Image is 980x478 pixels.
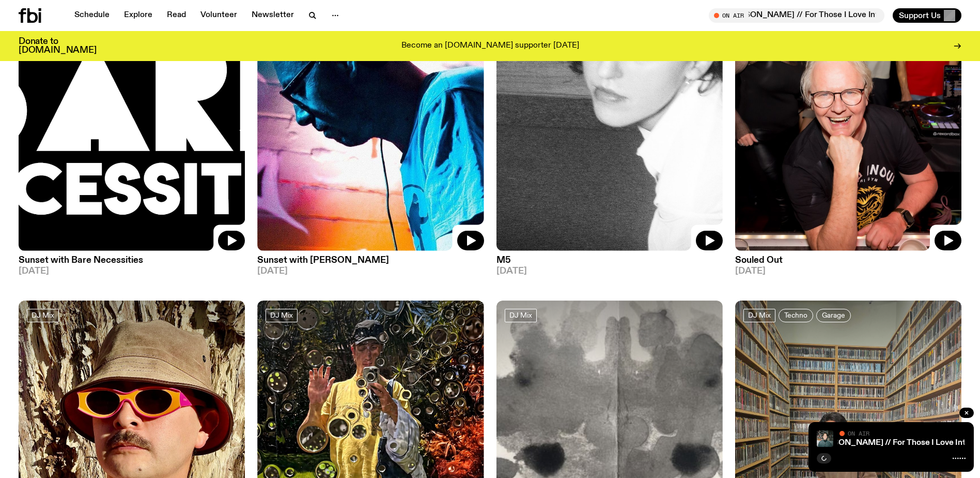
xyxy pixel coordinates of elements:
[401,41,579,51] p: Become an [DOMAIN_NAME] supporter [DATE]
[816,309,851,322] a: Garage
[257,251,484,276] a: Sunset with [PERSON_NAME][DATE]
[68,8,116,23] a: Schedule
[496,267,723,276] span: [DATE]
[496,251,723,276] a: M5[DATE]
[257,256,484,265] h3: Sunset with [PERSON_NAME]
[817,430,833,447] img: Radio presenter Ben Hansen sits in front of a wall of photos and an fbi radio sign. Film photo. B...
[509,311,532,319] span: DJ Mix
[118,8,159,23] a: Explore
[496,256,723,265] h3: M5
[779,309,813,322] a: Techno
[19,251,245,276] a: Sunset with Bare Necessities[DATE]
[735,256,961,265] h3: Souled Out
[245,8,300,23] a: Newsletter
[194,8,243,23] a: Volunteer
[27,309,59,322] a: DJ Mix
[161,8,192,23] a: Read
[848,430,869,437] span: On Air
[822,311,845,319] span: Garage
[270,311,293,319] span: DJ Mix
[266,309,298,322] a: DJ Mix
[784,311,807,319] span: Techno
[709,8,884,23] button: On AirMornings with [PERSON_NAME] // For Those I Love Interview // [PERSON_NAME] Interview
[893,8,961,23] button: Support Us
[19,256,245,265] h3: Sunset with Bare Necessities
[743,309,775,322] a: DJ Mix
[257,267,484,276] span: [DATE]
[505,309,537,322] a: DJ Mix
[19,267,245,276] span: [DATE]
[899,11,941,20] span: Support Us
[32,311,54,319] span: DJ Mix
[735,267,961,276] span: [DATE]
[19,37,97,55] h3: Donate to [DOMAIN_NAME]
[735,251,961,276] a: Souled Out[DATE]
[748,311,771,319] span: DJ Mix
